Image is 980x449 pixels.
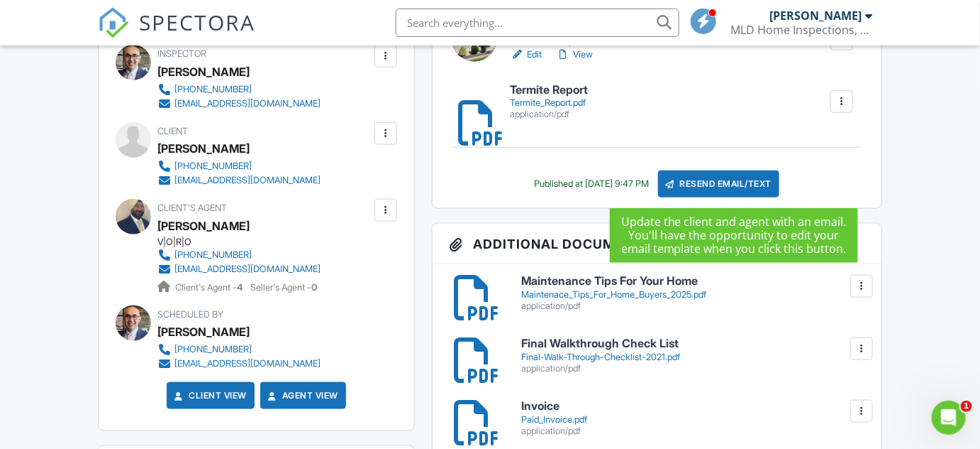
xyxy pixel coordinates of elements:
[510,97,588,109] div: Termite_Report.pdf
[250,282,317,293] span: Seller's Agent -
[521,337,864,350] h6: Final Walkthrough Check List
[172,389,247,403] a: Client View
[139,7,255,37] span: SPECTORA
[157,173,321,188] a: [EMAIL_ADDRESS][DOMAIN_NAME]
[521,289,864,301] div: Maintenace_Tips_For_Home_Buyers_2025.pdf
[175,282,245,293] span: Client's Agent -
[157,97,321,111] a: [EMAIL_ADDRESS][DOMAIN_NAME]
[521,426,864,437] div: application/pdf
[521,275,864,311] a: Maintenance Tips For Your Home Maintenace_Tips_For_Home_Buyers_2025.pdf application/pdf
[157,237,332,248] div: V|O|R|O
[174,358,321,369] div: [EMAIL_ADDRESS][DOMAIN_NAME]
[174,344,252,355] div: [PHONE_NUMBER]
[521,363,864,374] div: application/pdf
[174,264,321,275] div: [EMAIL_ADDRESS][DOMAIN_NAME]
[157,126,188,136] span: Client
[157,262,321,276] a: [EMAIL_ADDRESS][DOMAIN_NAME]
[658,171,780,198] div: Resend Email/Text
[174,175,321,186] div: [EMAIL_ADDRESS][DOMAIN_NAME]
[521,301,864,312] div: application/pdf
[157,215,250,237] a: [PERSON_NAME]
[556,48,593,62] a: View
[157,357,321,371] a: [EMAIL_ADDRESS][DOMAIN_NAME]
[770,9,862,23] div: [PERSON_NAME]
[521,337,864,374] a: Final Walkthrough Check List Final-Walk-Through-Checklist-2021.pdf application/pdf
[961,401,972,412] span: 1
[521,352,864,363] div: Final-Walk-Through-Checklist-2021.pdf
[731,23,873,37] div: MLD Home Inspections, LLC
[174,84,252,95] div: [PHONE_NUMBER]
[521,414,864,426] div: Paid_Invoice.pdf
[433,224,881,264] h3: Additional Documents
[157,82,321,97] a: [PHONE_NUMBER]
[237,282,243,293] strong: 4
[157,309,223,320] span: Scheduled By
[157,159,321,173] a: [PHONE_NUMBER]
[157,342,321,357] a: [PHONE_NUMBER]
[521,400,864,413] h6: Invoice
[510,84,588,97] h6: Termite Report
[98,7,129,38] img: The Best Home Inspection Software - Spectora
[932,401,966,435] iframe: Intercom live chat
[396,9,679,37] input: Search everything...
[157,321,250,342] div: [PERSON_NAME]
[521,275,864,288] h6: Maintenance Tips For Your Home
[157,202,227,213] span: Client's Agent
[157,61,250,82] div: [PERSON_NAME]
[265,389,338,403] a: Agent View
[311,282,317,293] strong: 0
[98,19,255,49] a: SPECTORA
[510,109,588,120] div: application/pdf
[157,138,250,159] div: [PERSON_NAME]
[521,400,864,436] a: Invoice Paid_Invoice.pdf application/pdf
[660,232,712,255] div: New
[174,161,252,172] div: [PHONE_NUMBER]
[174,249,252,261] div: [PHONE_NUMBER]
[535,178,650,190] div: Published at [DATE] 9:47 PM
[174,98,321,109] div: [EMAIL_ADDRESS][DOMAIN_NAME]
[510,84,588,120] a: Termite Report Termite_Report.pdf application/pdf
[510,48,542,62] a: Edit
[157,248,321,262] a: [PHONE_NUMBER]
[157,48,206,59] span: Inspector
